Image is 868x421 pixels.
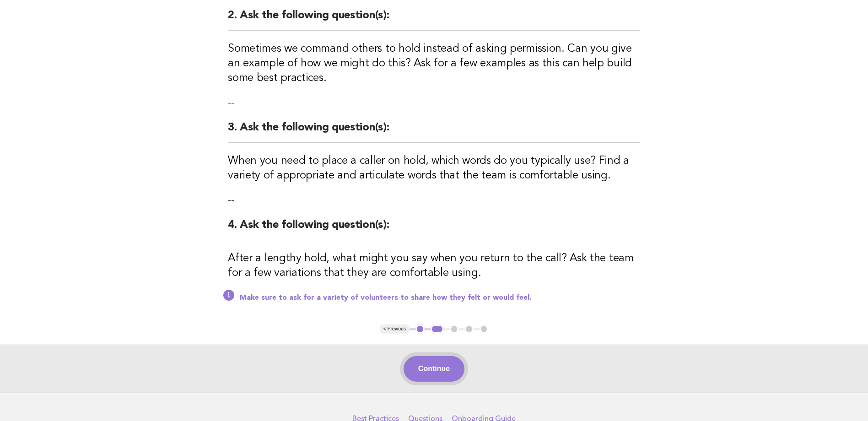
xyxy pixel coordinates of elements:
[228,97,640,109] p: --
[228,42,640,86] h3: Sometimes we command others to hold instead of asking permission. Can you give an example of how ...
[228,251,640,281] h3: After a lengthy hold, what might you say when you return to the call? Ask the team for a few vari...
[431,324,444,334] button: 2
[240,293,640,302] p: Make sure to ask for a variety of volunteers to share how they felt or would feel.
[228,218,640,240] h2: 4. Ask the following question(s):
[228,194,640,207] p: --
[415,324,425,334] button: 1
[380,324,410,334] button: < Previous
[228,8,640,31] h2: 2. Ask the following question(s):
[404,356,464,382] button: Continue
[228,154,640,183] h3: When you need to place a caller on hold, which words do you typically use? Find a variety of appr...
[228,120,640,143] h2: 3. Ask the following question(s):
